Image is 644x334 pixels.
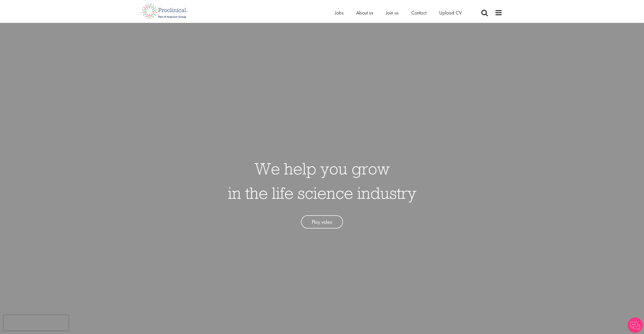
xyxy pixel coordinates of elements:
a: Upload CV [439,9,462,16]
a: Play video [301,215,343,229]
a: Join us [386,9,399,16]
a: About us [356,9,373,16]
a: Jobs [335,9,343,16]
img: Chatbot [628,317,643,333]
a: Contact [411,9,426,16]
h1: We help you grow in the life science industry [228,156,416,205]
